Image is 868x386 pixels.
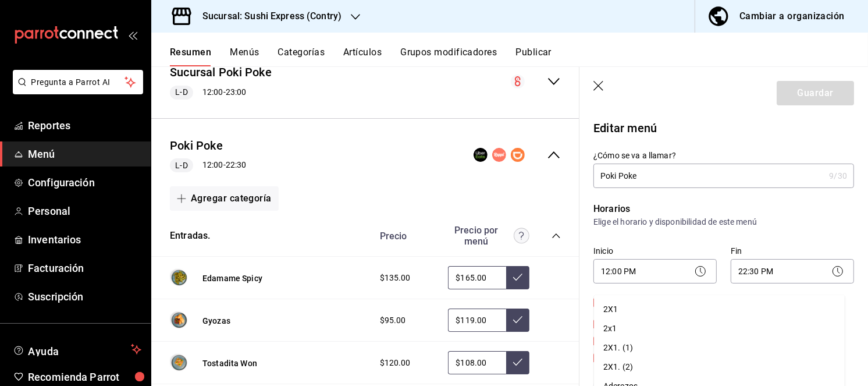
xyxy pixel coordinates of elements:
[202,272,262,284] button: Edamame Spicy
[170,186,279,211] button: Agregar categoría
[151,55,579,109] div: collapse-menu-row
[593,119,854,137] p: Editar menú
[448,266,506,289] input: Sin ajuste
[515,47,552,66] button: Publicar
[202,315,230,327] button: Gyozas
[170,47,211,66] button: Resumen
[31,76,125,88] span: Pregunta a Parrot AI
[594,338,845,357] li: 2X1. (1)
[731,247,854,256] label: Fin
[151,128,579,182] div: collapse-menu-row
[552,231,561,240] button: collapse-category-row
[594,319,845,338] li: 2x1
[28,146,141,162] span: Menú
[170,86,272,100] div: 12:00 - 23:00
[202,357,257,369] button: Tostadita Won
[28,289,141,304] span: Suscripción
[28,118,141,133] span: Reportes
[278,47,325,66] button: Categorías
[593,259,717,284] div: 12:00 PM
[170,229,211,243] button: Entradas.
[448,225,529,247] div: Precio por menú
[594,300,845,319] li: 2X1
[170,47,868,66] div: navigation tabs
[368,231,443,242] div: Precio
[593,152,854,160] label: ¿Cómo se va a llamar?
[170,160,192,172] span: L-D
[731,259,854,284] div: 22:30 PM
[8,84,143,97] a: Pregunta a Parrot AI
[170,158,246,172] div: 12:00 - 22:30
[170,64,272,81] button: Sucursal Poki Poke
[448,351,506,374] input: Sin ajuste
[400,47,497,66] button: Grupos modificadores
[343,47,382,66] button: Artículos
[128,30,137,40] button: open_drawer_menu
[28,369,141,385] span: Recomienda Parrot
[28,232,141,247] span: Inventarios
[739,8,845,24] div: Cambiar a organización
[170,353,188,372] img: Preview
[594,357,845,377] li: 2X1. (2)
[380,272,411,284] span: $135.00
[170,86,192,98] span: L-D
[829,170,847,182] div: 9 /30
[593,247,717,256] label: Inicio
[193,9,341,23] h3: Sucursal: Sushi Express (Contry)
[170,137,223,154] button: Poki Poke
[230,47,259,66] button: Menús
[380,314,406,327] span: $95.00
[593,202,854,216] p: Horarios
[448,309,506,332] input: Sin ajuste
[28,203,141,219] span: Personal
[28,175,141,190] span: Configuración
[28,260,141,276] span: Facturación
[380,357,411,369] span: $120.00
[28,342,126,356] span: Ayuda
[170,268,188,287] img: Preview
[593,216,854,228] p: Elige el horario y disponibilidad de este menú
[170,311,188,330] img: Preview
[13,70,143,94] button: Pregunta a Parrot AI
